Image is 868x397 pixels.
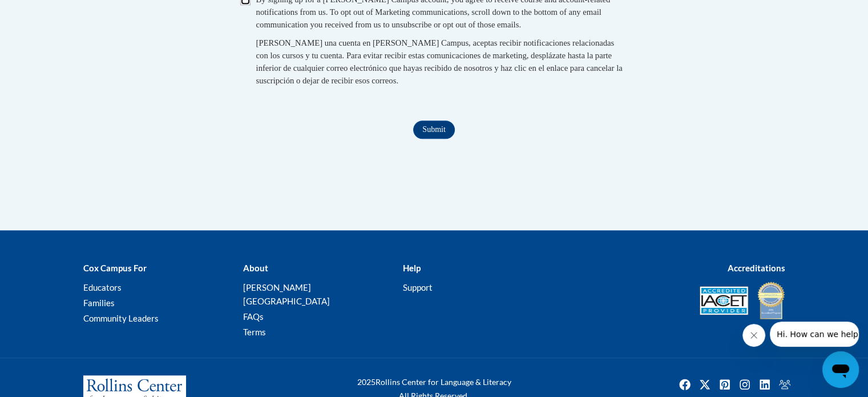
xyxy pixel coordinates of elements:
[756,375,774,394] a: Linkedin
[716,375,734,394] a: Pinterest
[243,263,268,273] b: About
[736,375,754,394] a: Instagram
[742,324,765,347] iframe: Close message
[696,375,714,394] img: Twitter icon
[716,375,734,394] img: Pinterest icon
[756,375,774,394] img: LinkedIn icon
[757,280,785,320] img: IDA® Accredited
[256,38,623,85] span: [PERSON_NAME] una cuenta en [PERSON_NAME] Campus, aceptas recibir notificaciones relacionadas con...
[700,286,748,315] img: Accredited IACET® Provider
[770,322,859,347] iframe: Message from company
[728,263,785,273] b: Accreditations
[243,282,329,306] a: [PERSON_NAME][GEOGRAPHIC_DATA]
[7,8,92,17] span: Hi. How can we help?
[83,282,122,292] a: Educators
[243,327,265,337] a: Terms
[83,313,159,323] a: Community Leaders
[776,375,794,394] img: Facebook group icon
[83,298,115,308] a: Families
[402,282,432,292] a: Support
[402,263,420,273] b: Help
[676,375,694,394] a: Facebook
[413,121,454,139] input: Submit
[357,377,376,387] span: 2025
[676,375,694,394] img: Facebook icon
[736,375,754,394] img: Instagram icon
[243,311,263,322] a: FAQs
[83,263,147,273] b: Cox Campus For
[822,351,859,388] iframe: Button to launch messaging window
[696,375,714,394] a: Twitter
[776,375,794,394] a: Facebook Group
